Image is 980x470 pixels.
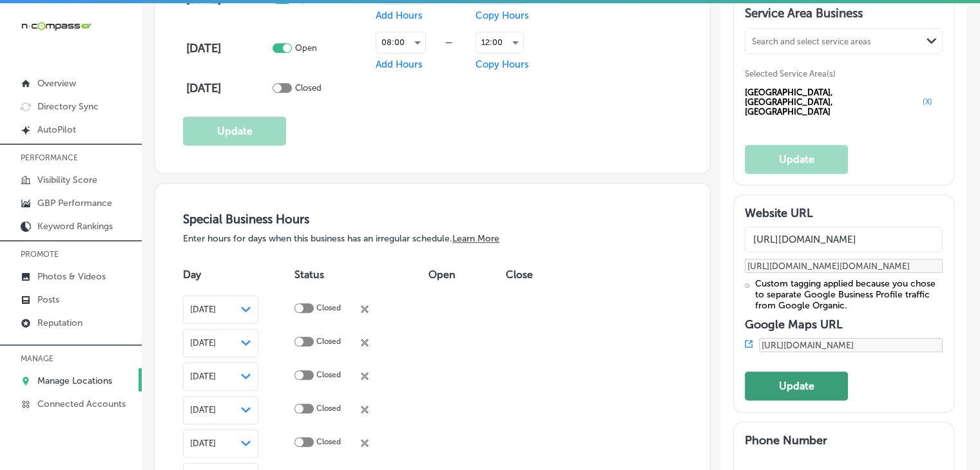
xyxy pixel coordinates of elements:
[745,317,943,332] h3: Google Maps URL
[186,41,269,55] h4: [DATE]
[376,10,423,21] span: Add Hours
[755,278,943,311] div: Custom tagging applied because you chose to separate Google Business Profile traffic from Google ...
[36,21,63,31] div: v 4.0.25
[919,97,936,107] button: (X)
[190,405,216,415] span: [DATE]
[190,305,216,314] span: [DATE]
[37,317,82,328] p: Reputation
[376,59,423,70] span: Add Hours
[35,75,45,85] img: tab_domain_overview_orange.svg
[183,212,682,227] h3: Special Business Hours
[476,32,523,53] div: 12:00
[426,37,472,47] div: —
[37,271,106,282] p: Photos & Videos
[376,32,425,53] div: 08:00
[745,433,943,447] h3: Phone Number
[190,338,216,348] span: [DATE]
[752,36,871,46] div: Search and select service areas
[745,371,848,400] button: Update
[476,10,529,21] span: Copy Hours
[428,257,505,293] th: Open
[316,337,341,349] p: Closed
[37,174,97,185] p: Visibility Score
[21,33,31,44] img: website_grey.svg
[316,303,341,315] p: Closed
[190,371,216,381] span: [DATE]
[294,83,321,93] p: Closed
[745,206,943,220] h3: Website URL
[21,20,91,32] img: 660ab0bf-5cc7-4cb8-ba1c-48b5ae0f18e60NCTV_CLogo_TV_Black_-500x88.png
[190,438,216,448] span: [DATE]
[37,124,76,135] p: AutoPilot
[49,76,115,84] div: Domain Overview
[316,437,341,449] p: Closed
[745,69,836,79] span: Selected Service Area(s)
[745,6,943,25] h3: Service Area Business
[745,88,919,117] span: [GEOGRAPHIC_DATA], [GEOGRAPHIC_DATA], [GEOGRAPHIC_DATA]
[21,21,31,31] img: logo_orange.svg
[183,233,682,244] p: Enter hours for days when this business has an irregular schedule.
[183,117,286,146] button: Update
[37,375,112,386] p: Manage Locations
[476,59,529,70] span: Copy Hours
[745,145,848,174] button: Update
[37,399,126,409] p: Connected Accounts
[316,404,341,416] p: Closed
[183,257,294,293] th: Day
[37,294,59,305] p: Posts
[37,78,76,89] p: Overview
[37,221,113,232] p: Keyword Rankings
[506,257,557,293] th: Close
[294,43,316,53] p: Open
[37,101,99,112] p: Directory Sync
[34,33,142,44] div: Domain: [DOMAIN_NAME]
[37,198,112,209] p: GBP Performance
[316,370,341,382] p: Closed
[142,76,217,84] div: Keywords by Traffic
[186,81,269,95] h4: [DATE]
[745,227,943,252] input: Add Location Website
[128,75,139,85] img: tab_keywords_by_traffic_grey.svg
[452,233,499,244] a: Learn More
[294,257,429,293] th: Status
